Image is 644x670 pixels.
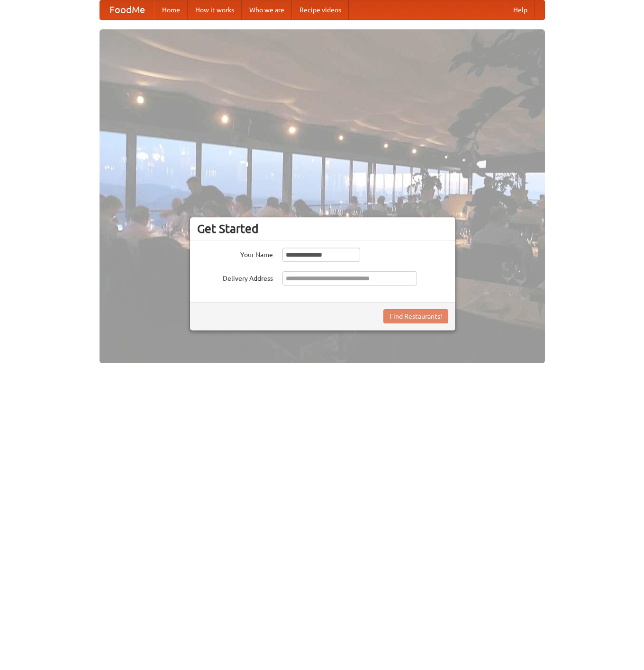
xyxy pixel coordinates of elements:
[242,0,292,19] a: Who we are
[197,271,273,283] label: Delivery Address
[292,0,349,19] a: Recipe videos
[154,0,188,19] a: Home
[100,0,154,19] a: FoodMe
[197,222,448,236] h3: Get Started
[506,0,535,19] a: Help
[197,248,273,259] label: Your Name
[383,309,448,323] button: Find Restaurants!
[188,0,242,19] a: How it works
